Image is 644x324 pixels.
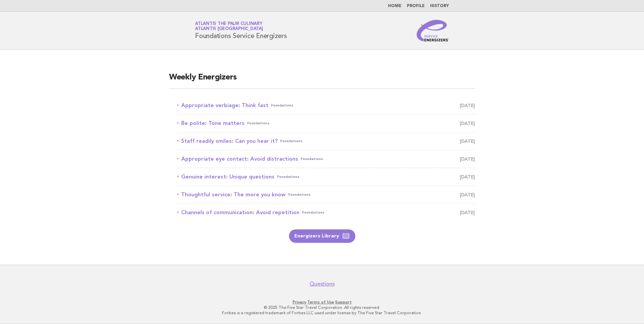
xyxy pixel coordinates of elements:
[195,22,287,39] h1: Foundations Service Energizers
[177,154,475,164] a: Appropriate eye contact: Avoid distractionsFoundations [DATE]
[277,172,299,182] span: Foundations
[116,310,528,316] p: Forbes is a registered trademark of Forbes LLC used under license by The Five Star Travel Corpora...
[460,101,475,110] span: [DATE]
[460,208,475,217] span: [DATE]
[293,300,306,304] a: Privacy
[460,190,475,199] span: [DATE]
[302,208,324,217] span: Foundations
[177,119,475,128] a: Be polite: Tone mattersFoundations [DATE]
[195,22,263,31] a: Atlantis The Palm CulinaryAtlantis [GEOGRAPHIC_DATA]
[289,229,355,243] a: Energizers Library
[407,4,425,8] a: Profile
[177,136,475,146] a: Staff readily smiles: Can you hear it?Foundations [DATE]
[460,136,475,146] span: [DATE]
[195,27,263,31] span: Atlantis [GEOGRAPHIC_DATA]
[430,4,449,8] a: History
[116,299,528,305] p: · ·
[271,101,293,110] span: Foundations
[177,208,475,217] a: Channels of communication: Avoid repetitionFoundations [DATE]
[460,154,475,164] span: [DATE]
[169,72,475,89] h2: Weekly Energizers
[388,4,401,8] a: Home
[288,190,311,199] span: Foundations
[335,300,352,304] a: Support
[177,101,475,110] a: Appropriate verbiage: Think fastFoundations [DATE]
[280,136,302,146] span: Foundations
[301,154,323,164] span: Foundations
[307,300,334,304] a: Terms of Use
[177,172,475,182] a: Genuine interest: Unique questionsFoundations [DATE]
[116,305,528,310] p: © 2025 The Five Star Travel Corporation. All rights reserved.
[310,281,335,287] a: Questions
[417,20,449,41] img: Service Energizers
[460,172,475,182] span: [DATE]
[460,119,475,128] span: [DATE]
[247,119,269,128] span: Foundations
[177,190,475,199] a: Thoughtful service: The more you knowFoundations [DATE]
